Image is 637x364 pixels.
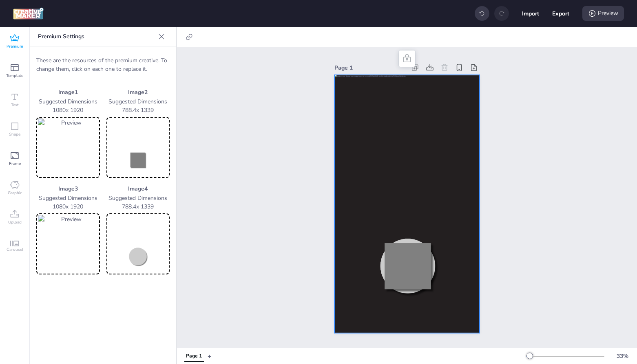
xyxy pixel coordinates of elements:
[108,215,168,273] img: Preview
[334,64,406,72] div: Page 1
[9,131,20,138] span: Shape
[36,56,170,73] p: These are the resources of the premium creative. To change them, click on each one to replace it.
[186,353,202,360] div: Page 1
[106,88,170,96] p: Image 2
[208,349,212,363] button: +
[36,194,100,202] p: Suggested Dimensions
[36,106,100,114] p: 1080 x 1920
[38,27,155,46] p: Premium Settings
[38,215,98,273] img: Preview
[180,349,208,363] div: Tabs
[582,6,624,21] div: Preview
[106,194,170,202] p: Suggested Dimensions
[36,97,100,106] p: Suggested Dimensions
[8,190,22,196] span: Graphic
[7,43,23,50] span: Premium
[11,102,19,108] span: Text
[106,184,170,193] p: Image 4
[9,160,21,167] span: Frame
[106,106,170,114] p: 788.4 x 1339
[38,118,98,176] img: Preview
[8,219,22,226] span: Upload
[13,7,44,20] img: logo Creative Maker
[36,184,100,193] p: Image 3
[7,246,23,253] span: Carousel
[106,97,170,106] p: Suggested Dimensions
[106,202,170,211] p: 788.4 x 1339
[613,352,632,360] div: 33 %
[36,202,100,211] p: 1080 x 1920
[108,118,168,176] img: Preview
[6,72,23,79] span: Template
[552,5,569,22] button: Export
[36,88,100,96] p: Image 1
[522,5,539,22] button: Import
